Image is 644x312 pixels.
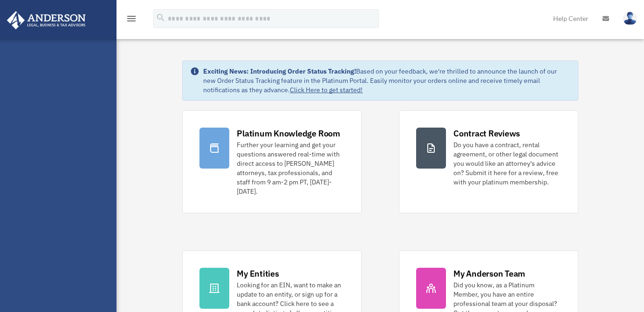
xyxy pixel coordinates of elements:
[126,13,137,24] i: menu
[126,16,137,24] a: menu
[623,12,637,25] img: User Pic
[290,86,363,94] a: Click Here to get started!
[453,140,561,187] div: Do you have a contract, rental agreement, or other legal document you would like an attorney's ad...
[203,67,356,75] strong: Exciting News: Introducing Order Status Tracking!
[237,268,279,279] div: My Entities
[453,268,525,279] div: My Anderson Team
[453,128,520,139] div: Contract Reviews
[399,110,578,213] a: Contract Reviews Do you have a contract, rental agreement, or other legal document you would like...
[203,67,570,95] div: Based on your feedback, we're thrilled to announce the launch of our new Order Status Tracking fe...
[237,128,340,139] div: Platinum Knowledge Room
[237,140,344,196] div: Further your learning and get your questions answered real-time with direct access to [PERSON_NAM...
[182,110,362,213] a: Platinum Knowledge Room Further your learning and get your questions answered real-time with dire...
[4,11,89,29] img: Anderson Advisors Platinum Portal
[156,13,166,23] i: search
